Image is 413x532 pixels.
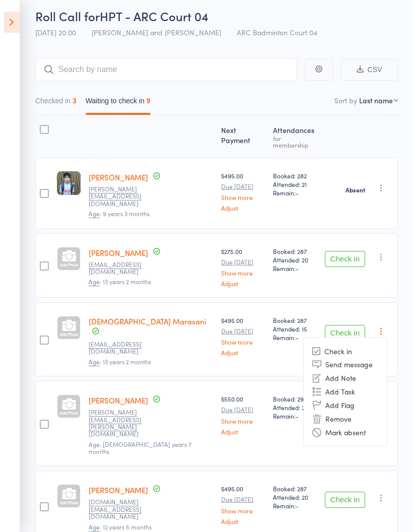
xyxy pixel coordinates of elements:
[100,8,209,24] span: HPT - ARC Court 04
[221,484,265,524] div: $495.00
[325,251,365,267] button: Check in
[304,371,387,384] li: Add Note
[273,394,317,403] span: Booked: 292
[221,194,265,201] a: Show more
[221,205,265,211] a: Adjust
[89,395,148,406] a: [PERSON_NAME]
[325,325,365,341] button: Check in
[237,27,317,37] span: ARC Badminton Court 04
[35,92,77,115] button: Checked in3
[221,418,265,424] a: Show more
[89,247,148,258] a: [PERSON_NAME]
[273,180,317,188] span: Attended: 21
[89,440,191,455] span: Age: [DEMOGRAPHIC_DATA] years 7 months
[304,398,387,412] li: Add Flag
[92,27,221,37] span: [PERSON_NAME] and [PERSON_NAME]
[273,412,317,420] span: Remain:
[221,339,265,345] a: Show more
[221,428,265,435] a: Adjust
[273,493,317,501] span: Attended: 20
[217,120,269,153] div: Next Payment
[340,59,398,81] button: CSV
[221,327,265,335] small: Due [DATE]
[296,188,299,197] span: -
[346,186,365,194] strong: Absent
[296,333,299,342] span: -
[273,135,317,148] div: for membership
[89,341,154,355] small: Yuva.charan@gmail.com
[273,264,317,273] span: Remain:
[304,425,387,439] li: Mark absent
[89,261,154,276] small: katharsaran@gmail.com
[221,270,265,276] a: Show more
[89,185,154,207] small: Ravikrishna.kasu@gmail.com
[221,258,265,265] small: Due [DATE]
[89,485,148,495] a: [PERSON_NAME]
[273,247,317,255] span: Booked: 287
[221,280,265,287] a: Adjust
[73,97,77,105] div: 3
[89,357,151,366] span: : 13 years 2 months
[35,8,100,24] span: Roll Call for
[221,518,265,524] a: Adjust
[273,171,317,180] span: Booked: 282
[221,349,265,356] a: Adjust
[273,484,317,493] span: Booked: 287
[296,264,299,273] span: -
[334,95,357,105] label: Sort by
[89,209,150,218] span: : 9 years 3 months
[57,171,81,195] img: image1755908676.png
[221,394,265,434] div: $550.00
[35,27,76,37] span: [DATE] 20:00
[273,501,317,510] span: Remain:
[221,507,265,514] a: Show more
[221,316,265,356] div: $495.00
[296,412,299,420] span: -
[273,403,317,412] span: Attended: 22
[296,501,299,510] span: -
[89,522,152,531] span: : 12 years 5 months
[89,277,151,286] span: : 13 years 2 months
[221,496,265,503] small: Due [DATE]
[221,171,265,211] div: $495.00
[221,183,265,190] small: Due [DATE]
[221,247,265,287] div: $275.00
[89,409,154,438] small: Phani.Ponnapalli@gmail.com
[304,412,387,425] li: Remove
[359,95,393,105] div: Last name
[273,255,317,264] span: Attended: 20
[273,188,317,197] span: Remain:
[89,172,148,182] a: [PERSON_NAME]
[304,384,387,398] li: Add Task
[89,316,206,326] a: [DEMOGRAPHIC_DATA] Marasani
[273,324,317,333] span: Attended: 15
[273,316,317,324] span: Booked: 287
[273,333,317,342] span: Remain:
[325,492,365,508] button: Check in
[304,345,387,357] li: Check in
[147,97,151,105] div: 9
[35,58,297,81] input: Search by name
[86,92,151,115] button: Waiting to check in9
[89,498,154,520] small: Neevarp.fire@gmail.com
[269,120,321,153] div: Atten­dances
[221,406,265,413] small: Due [DATE]
[304,357,387,371] li: Send message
